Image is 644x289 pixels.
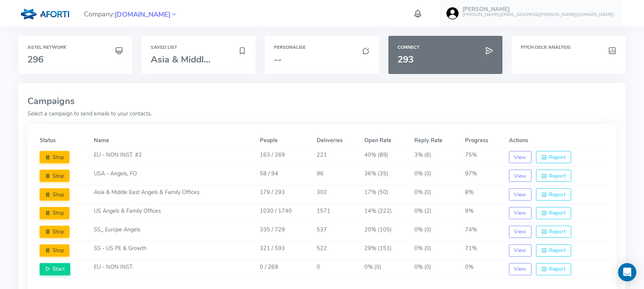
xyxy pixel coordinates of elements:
[314,133,361,148] th: Deliveries
[536,207,571,219] button: Report
[257,222,314,241] td: 335 / 729
[411,241,462,260] td: 0% (0)
[40,263,70,275] button: Start
[40,226,69,238] button: Stop
[398,53,414,66] span: 293
[462,6,614,13] h5: [PERSON_NAME]
[257,133,314,148] th: People
[37,133,91,148] th: Status
[361,204,411,223] td: 14% (222)
[509,244,532,257] button: View
[314,185,361,204] td: 302
[411,185,462,204] td: 0% (0)
[151,53,211,66] span: Asia & Middl...
[361,133,411,148] th: Open Rate
[40,188,69,201] button: Stop
[40,207,69,219] button: Stop
[462,260,506,278] td: 0%
[411,167,462,185] td: 0% (0)
[462,12,614,17] h6: [PERSON_NAME][EMAIL_ADDRESS][PERSON_NAME][DOMAIN_NAME]
[257,241,314,260] td: 321 / 593
[91,260,257,278] td: EU - NON INST.
[361,241,411,260] td: 29% (151)
[462,185,506,204] td: 8%
[509,188,532,201] button: View
[257,185,314,204] td: 179 / 293
[314,241,361,260] td: 522
[411,260,462,278] td: 0% (0)
[509,226,532,238] button: View
[509,207,532,219] button: View
[506,133,607,148] th: Actions
[114,10,171,19] a: [DOMAIN_NAME]
[84,7,177,20] span: Company:
[27,96,617,106] h3: Campaigns
[536,226,571,238] button: Report
[536,151,571,163] button: Report
[446,7,459,19] img: user-image
[462,204,506,223] td: 9%
[411,204,462,223] td: 0% (2)
[361,167,411,185] td: 36% (35)
[314,222,361,241] td: 537
[618,263,636,281] div: Open Intercom Messenger
[91,204,257,223] td: US Angels & Family Offices
[314,260,361,278] td: 0
[398,45,493,50] h6: Connect
[91,148,257,167] td: EU - NON INST. #2
[274,53,282,66] span: --
[27,53,43,66] span: 296
[257,260,314,278] td: 0 / 269
[536,263,571,275] button: Report
[114,10,171,20] span: [DOMAIN_NAME]
[536,244,571,257] button: Report
[40,244,69,257] button: Stop
[462,148,506,167] td: 75%
[462,133,506,148] th: Progress
[27,45,123,50] h6: Astel Network
[91,222,257,241] td: SS_ Europe Angels
[91,167,257,185] td: USA - Angels, FO
[314,148,361,167] td: 221
[361,260,411,278] td: 0% (0)
[536,170,571,182] button: Report
[411,222,462,241] td: 0% (0)
[462,222,506,241] td: 74%
[314,167,361,185] td: 96
[257,148,314,167] td: 163 / 269
[91,133,257,148] th: Name
[509,263,532,275] button: View
[411,148,462,167] td: 3% (6)
[40,151,69,163] button: Stop
[361,148,411,167] td: 40% (89)
[361,222,411,241] td: 20% (105)
[257,167,314,185] td: 58 / 94
[462,241,506,260] td: 71%
[151,45,246,50] h6: Saved List
[521,45,617,50] h6: Pitch Deck Analysis
[27,110,617,118] p: Select a campaign to send emails to your contacts.
[462,167,506,185] td: 97%
[361,185,411,204] td: 17% (50)
[274,45,370,50] h6: Personalise
[536,188,571,201] button: Report
[257,204,314,223] td: 1030 / 1740
[411,133,462,148] th: Reply Rate
[91,241,257,260] td: SS - US PE & Growth
[314,204,361,223] td: 1571
[509,151,532,163] button: View
[91,185,257,204] td: Asia & Middle East Angels & Family Offices
[509,170,532,182] button: View
[40,170,69,182] button: Stop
